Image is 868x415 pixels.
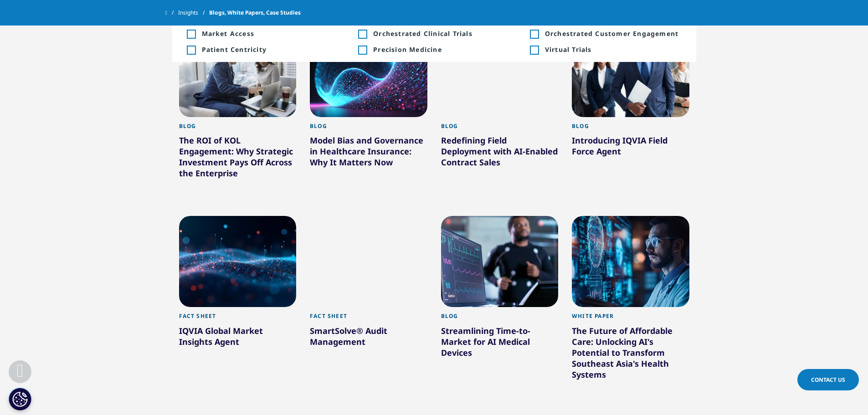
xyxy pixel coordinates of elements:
div: Streamlining Time-to-Market for AI Medical Devices [441,325,559,362]
div: Blog [310,123,427,135]
div: Inclusion filter on Market Access; +337 results [187,30,195,38]
div: Inclusion filter on Precision Medicine; +121 results [358,46,366,54]
div: Redefining Field Deployment with AI-Enabled Contract Sales [441,135,559,171]
div: Inclusion filter on Patient Centricity; +352 results [187,46,195,54]
span: Market Access [202,29,339,38]
div: Inclusion filter on Virtual Trials; +61 results [530,46,538,54]
a: Blog Redefining Field Deployment with AI-Enabled Contract Sales [441,117,559,191]
a: Blog Introducing IQVIA Field Force Agent [572,117,689,180]
div: SmartSolve® Audit Management [310,325,427,351]
span: Patient Centricity [202,45,339,54]
span: Blogs, White Papers, Case Studies [209,5,301,21]
div: The Future of Affordable Care: Unlocking AI's Potential to Transform Southeast Asia's Health Systems [572,325,689,384]
a: Insights [178,5,209,21]
div: White Paper [572,313,689,325]
a: Blog Model Bias and Governance in Healthcare Insurance: Why It Matters Now [310,117,427,191]
a: White Paper The Future of Affordable Care: Unlocking AI's Potential to Transform Southeast Asia's... [572,307,689,403]
div: Model Bias and Governance in Healthcare Insurance: Why It Matters Now [310,135,427,171]
div: Fact Sheet [179,313,297,325]
div: Blog [441,313,559,325]
span: Orchestrated Clinical Trials [373,29,510,38]
li: Inclusion filter on Orchestrated Customer Engagement; +369 results [520,26,692,41]
li: Inclusion filter on Market Access; +337 results [177,26,349,41]
a: Blog The ROI of KOL Engagement: Why Strategic Investment Pays Off Across the Enterprise [179,117,297,202]
div: Inclusion filter on Orchestrated Clinical Trials; +224 results [358,30,366,38]
a: Blog Streamlining Time-to-Market for AI Medical Devices [441,307,559,381]
span: Contact Us [811,376,845,384]
div: The ROI of KOL Engagement: Why Strategic Investment Pays Off Across the Enterprise [179,135,297,182]
li: Inclusion filter on Orchestrated Clinical Trials; +224 results [348,26,520,41]
div: IQVIA Global Market Insights Agent [179,325,297,351]
span: Virtual Trials [545,45,682,54]
div: Blog [572,123,689,135]
div: Fact Sheet [310,313,427,325]
a: Fact Sheet IQVIA Global Market Insights Agent [179,307,297,370]
div: Blog [179,123,297,135]
a: Fact Sheet SmartSolve® Audit Management [310,307,427,370]
button: Cookies Settings [9,388,31,410]
div: Introducing IQVIA Field Force Agent [572,135,689,160]
li: Inclusion filter on Patient Centricity; +352 results [177,41,349,57]
span: Orchestrated Customer Engagement [545,29,682,38]
li: Inclusion filter on Virtual Trials; +61 results [520,41,692,57]
span: Precision Medicine [373,45,510,54]
div: Inclusion filter on Orchestrated Customer Engagement; +369 results [530,30,538,38]
div: Blog [441,123,559,135]
li: Inclusion filter on Precision Medicine; +121 results [348,41,520,57]
a: Contact Us [797,369,859,390]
